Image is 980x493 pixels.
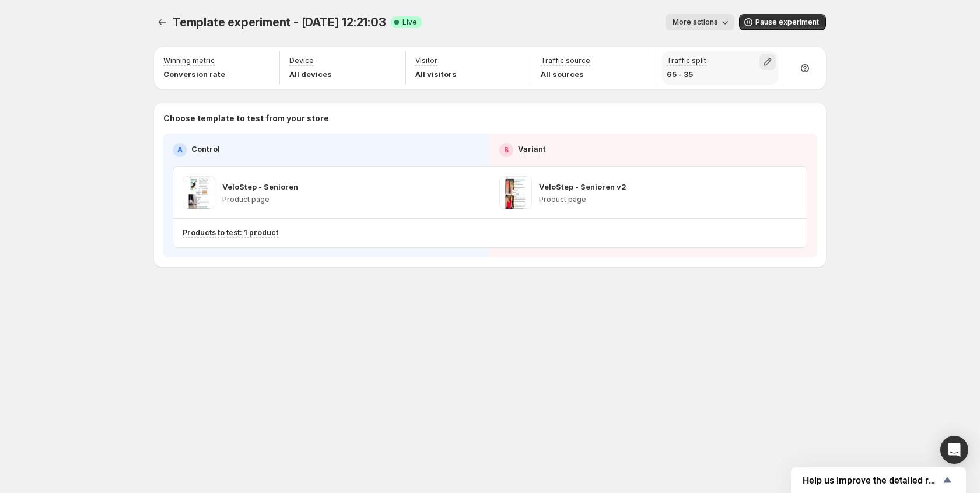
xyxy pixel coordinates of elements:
[940,436,968,464] div: Open Intercom Messenger
[539,195,626,204] p: Product page
[163,56,215,65] p: Winning metric
[222,181,298,193] p: VeloStep - Senioren
[402,18,417,27] span: Live
[504,145,509,155] h2: B
[415,68,457,80] p: All visitors
[755,18,819,27] span: Pause experiment
[499,176,532,209] img: VeloStep - Senioren v2
[222,195,298,204] p: Product page
[289,56,314,65] p: Device
[177,145,183,155] h2: A
[541,56,590,65] p: Traffic source
[541,68,590,80] p: All sources
[667,68,706,80] p: 65 - 35
[518,143,546,155] p: Variant
[803,475,940,486] span: Help us improve the detailed report for A/B campaigns
[539,181,626,193] p: VeloStep - Senioren v2
[183,228,278,237] p: Products to test: 1 product
[739,14,826,30] button: Pause experiment
[673,18,718,27] span: More actions
[191,143,220,155] p: Control
[667,56,706,65] p: Traffic split
[173,15,386,29] span: Template experiment - [DATE] 12:21:03
[415,56,437,65] p: Visitor
[154,14,170,30] button: Experiments
[163,113,817,124] p: Choose template to test from your store
[183,176,215,209] img: VeloStep - Senioren
[803,473,954,487] button: Show survey - Help us improve the detailed report for A/B campaigns
[289,68,332,80] p: All devices
[163,68,225,80] p: Conversion rate
[666,14,734,30] button: More actions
